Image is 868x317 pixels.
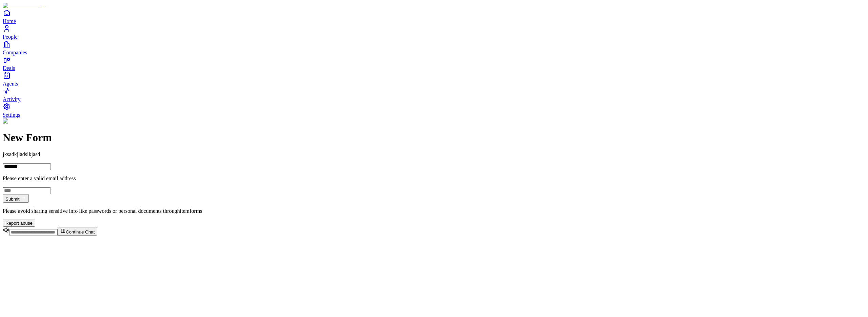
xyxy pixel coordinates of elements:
[3,9,865,24] a: Home
[3,40,865,55] a: Companies
[3,50,27,55] span: Companies
[3,3,44,9] img: Item Brain Logo
[3,65,15,71] span: Deals
[3,24,865,40] a: People
[66,229,95,235] span: Continue Chat
[3,131,865,144] h1: New Form
[5,221,33,226] span: Report abuse
[3,194,29,203] button: Submit
[3,56,865,71] a: Deals
[3,96,20,102] span: Activity
[3,81,18,87] span: Agents
[3,34,18,40] span: People
[3,227,865,236] div: Continue Chat
[3,151,865,157] p: jksadkjladslkjasd
[3,112,20,118] span: Settings
[3,102,865,118] a: Settings
[58,227,97,236] button: Continue Chat
[3,220,35,227] button: Report abuse
[3,208,865,214] p: Please avoid sharing sensitive info like passwords or personal documents through forms
[180,208,190,214] span: item
[3,175,865,182] p: Please enter a valid email address
[3,118,33,124] img: Form Logo
[3,71,865,87] a: Agents
[3,18,16,24] span: Home
[3,87,865,102] a: Activity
